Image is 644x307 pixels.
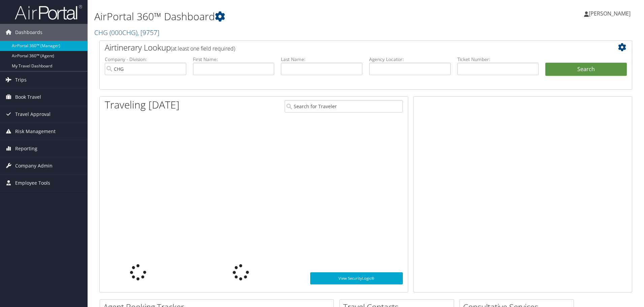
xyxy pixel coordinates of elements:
input: Search for Traveler [285,100,403,113]
span: [PERSON_NAME] [589,10,631,17]
span: Reporting [15,140,37,157]
span: ( 000CHG ) [109,28,137,37]
span: (at least one field required) [171,45,235,52]
img: airportal-logo.png [15,4,82,20]
label: Company - Division: [105,56,186,63]
span: Dashboards [15,24,42,41]
label: Ticket Number: [457,56,539,63]
a: CHG [94,28,159,37]
h2: Airtinerary Lookup [105,42,582,53]
span: Employee Tools [15,175,50,191]
span: Book Travel [15,89,41,105]
a: [PERSON_NAME] [584,3,637,24]
span: Risk Management [15,123,56,140]
h1: AirPortal 360™ Dashboard [94,9,456,24]
button: Search [545,63,627,76]
a: View SecurityLogic® [310,272,403,284]
label: Last Name: [281,56,362,63]
h1: Traveling [DATE] [105,98,180,112]
label: Agency Locator: [369,56,451,63]
span: Travel Approval [15,106,51,123]
span: , [ 9757 ] [137,28,159,37]
span: Company Admin [15,157,53,174]
label: First Name: [193,56,275,63]
span: Trips [15,71,27,88]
